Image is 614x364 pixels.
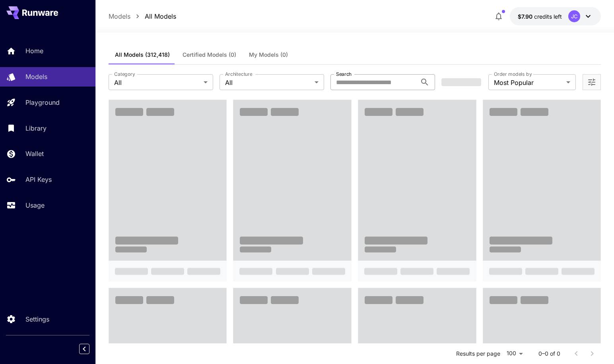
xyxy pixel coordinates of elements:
span: All [114,78,200,87]
p: Home [25,46,43,56]
label: Order models by [494,71,532,77]
p: Wallet [25,149,44,158]
a: All Models [145,12,176,21]
span: My Models (0) [249,51,288,58]
span: $7.90 [518,13,534,20]
span: credits left [534,13,562,20]
label: Search [336,71,352,77]
span: Certified Models (0) [183,51,236,58]
label: Category [114,71,135,77]
span: All [225,78,311,87]
label: Architecture [225,71,252,77]
p: 0–0 of 0 [538,350,560,358]
div: 100 [503,348,526,359]
span: Most Popular [494,78,563,87]
p: Playground [25,98,60,107]
a: Models [109,12,130,21]
div: Collapse sidebar [85,342,95,356]
span: All Models (312,418) [115,51,170,58]
button: Open more filters [587,77,597,87]
nav: breadcrumb [109,12,176,21]
p: Usage [25,200,45,210]
p: Library [25,123,47,133]
div: $7.90078 [518,12,562,21]
p: Settings [25,314,49,324]
p: API Keys [25,175,52,184]
button: $7.90078JC [510,7,601,25]
button: Collapse sidebar [79,344,89,354]
div: JC [568,10,580,22]
p: Models [25,72,47,81]
p: Results per page [456,350,500,358]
